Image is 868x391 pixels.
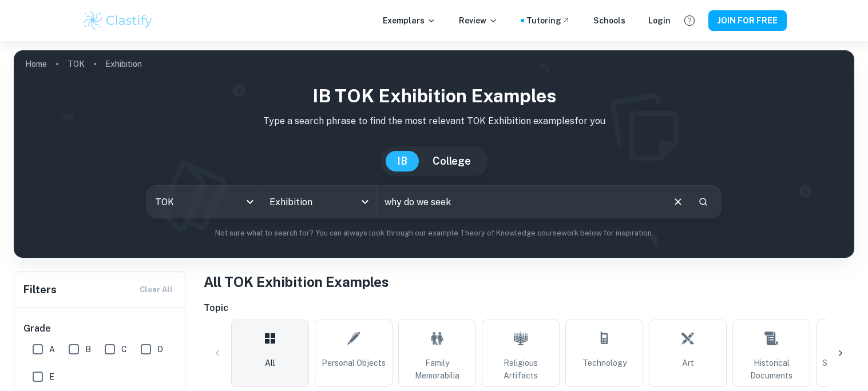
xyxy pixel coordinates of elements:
input: E.g. present and past knowledge, religious objects, Rubik's Cube... [376,186,663,218]
a: Login [648,14,671,27]
h6: Grade [23,322,177,336]
p: Exhibition [105,58,142,70]
span: B [85,343,91,356]
span: A [49,343,55,356]
img: profile cover [14,50,854,258]
a: Home [25,56,47,72]
p: Review [459,14,498,27]
span: Technology [582,357,627,369]
button: JOIN FOR FREE [708,10,787,31]
span: C [121,343,127,356]
button: Help and Feedback [680,11,699,30]
h6: Filters [23,282,57,298]
div: Exhibition [261,186,376,218]
span: Historical Documents [738,357,805,382]
h1: IB TOK Exhibition examples [23,82,845,110]
span: Family Memorabilia [403,357,471,382]
h6: Topic [204,301,854,315]
span: D [157,343,163,356]
button: College [421,151,482,171]
span: Personal Objects [322,357,386,369]
div: TOK [147,186,261,218]
p: Type a search phrase to find the most relevant TOK Exhibition examples for you [23,114,845,128]
a: Tutoring [526,14,570,27]
p: Not sure what to search for? You can always look through our example Theory of Knowledge coursewo... [23,228,845,239]
span: Art [682,357,694,369]
p: Exemplars [383,14,436,27]
a: TOK [68,56,85,72]
img: Clastify logo [82,9,154,32]
span: E [49,370,54,383]
a: Schools [593,14,625,27]
span: All [265,357,275,369]
span: Religious Artifacts [487,357,554,382]
button: Clear [667,191,689,213]
button: IB [386,151,419,171]
button: Search [693,192,713,212]
h1: All TOK Exhibition Examples [204,272,854,292]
